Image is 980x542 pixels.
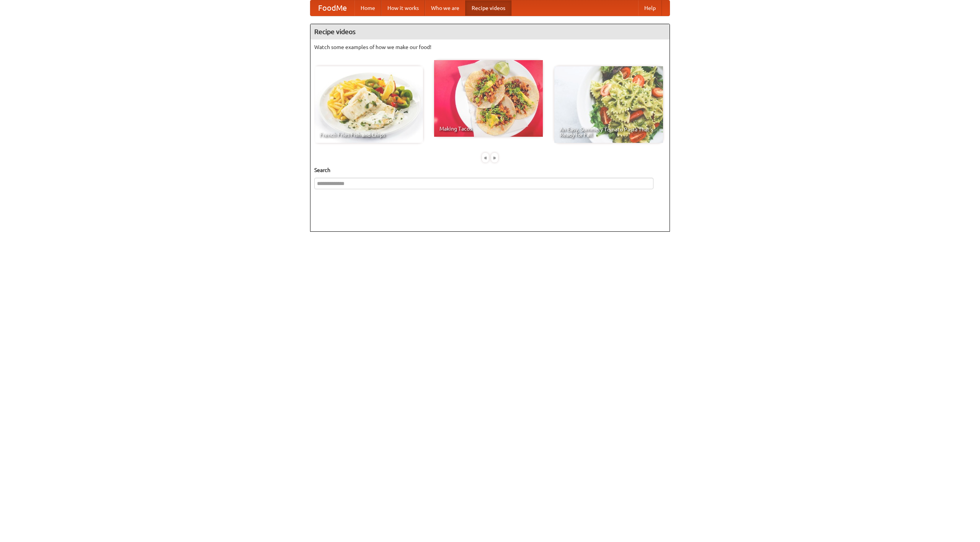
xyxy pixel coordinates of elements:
[310,0,354,16] a: FoodMe
[554,66,663,143] a: An Easy, Summery Tomato Pasta That's Ready for Fall
[434,60,543,137] a: Making Tacos
[314,66,423,143] a: French Fries Fish and Chips
[560,127,658,138] span: An Easy, Summery Tomato Pasta That's Ready for Fall
[465,0,511,16] a: Recipe videos
[491,153,498,162] div: »
[314,166,666,174] h5: Search
[638,0,662,16] a: Help
[425,0,465,16] a: Who we are
[439,126,537,131] span: Making Tacos
[381,0,425,16] a: How it works
[482,153,489,162] div: «
[320,132,418,138] span: French Fries Fish and Chips
[354,0,381,16] a: Home
[314,43,666,51] p: Watch some examples of how we make our food!
[310,24,670,39] h4: Recipe videos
